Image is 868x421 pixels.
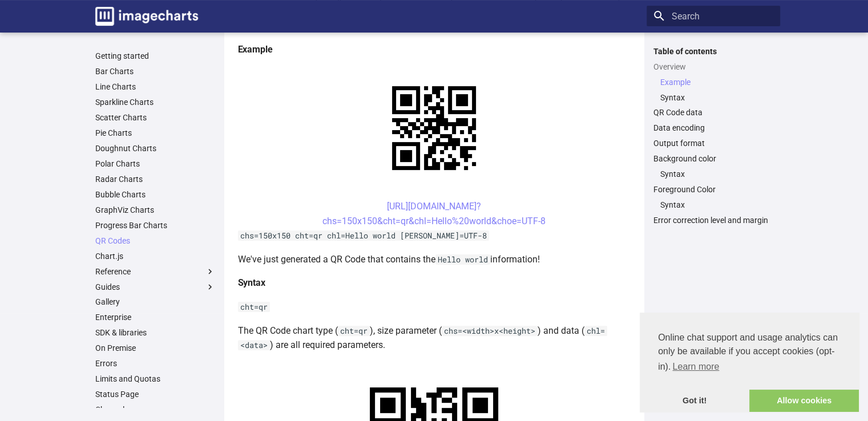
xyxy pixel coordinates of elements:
a: QR Codes [95,236,215,246]
nav: Foreground Color [653,200,773,210]
a: QR Code data [653,107,773,118]
a: Changelog [95,404,215,415]
a: Line Charts [95,82,215,92]
a: [URL][DOMAIN_NAME]?chs=150x150&cht=qr&chl=Hello%20world&choe=UTF-8 [322,201,546,226]
label: Reference [95,266,215,277]
a: On Premise [95,343,215,353]
a: Syntax [660,200,773,210]
code: cht=qr [238,302,270,312]
a: Syntax [660,169,773,179]
a: Background color [653,153,773,164]
code: cht=qr [338,326,370,336]
a: Bubble Charts [95,189,215,200]
a: Doughnut Charts [95,143,215,153]
a: Example [660,77,773,87]
a: Foreground Color [653,184,773,195]
a: Polar Charts [95,159,215,169]
a: Overview [653,62,773,72]
a: learn more about cookies [671,358,721,375]
a: Chart.js [95,251,215,261]
a: Data encoding [653,123,773,133]
a: Pie Charts [95,128,215,138]
label: Guides [95,282,215,292]
h4: Example [238,42,631,57]
a: Output format [653,138,773,148]
code: chs=150x150 cht=qr chl=Hello world [PERSON_NAME]=UTF-8 [238,230,489,241]
img: chart [372,66,496,190]
p: The QR Code chart type ( ), size parameter ( ) and data ( ) are all required parameters. [238,323,631,353]
a: Error correction level and margin [653,215,773,225]
a: Sparkline Charts [95,97,215,107]
a: Errors [95,358,215,369]
a: allow cookies [749,390,859,412]
a: Status Page [95,389,215,399]
a: GraphViz Charts [95,205,215,215]
nav: Table of contents [647,46,780,226]
a: SDK & libraries [95,327,215,338]
div: cookieconsent [640,313,859,412]
p: We've just generated a QR Code that contains the information! [238,252,631,267]
code: Hello world [435,254,490,265]
nav: Overview [653,77,773,103]
label: Table of contents [647,46,780,56]
h4: Syntax [238,276,631,290]
a: Enterprise [95,312,215,322]
a: Progress Bar Charts [95,220,215,230]
a: Getting started [95,51,215,61]
a: Gallery [95,297,215,307]
code: chs=<width>x<height> [442,326,538,336]
a: dismiss cookie message [640,390,749,412]
input: Search [647,6,780,26]
span: Online chat support and usage analytics can only be available if you accept cookies (opt-in). [658,331,841,375]
a: Image-Charts documentation [91,2,203,30]
a: Scatter Charts [95,112,215,123]
a: Radar Charts [95,174,215,184]
a: Bar Charts [95,66,215,76]
img: logo [95,7,198,26]
a: Syntax [660,92,773,103]
a: Limits and Quotas [95,374,215,384]
nav: Background color [653,169,773,179]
